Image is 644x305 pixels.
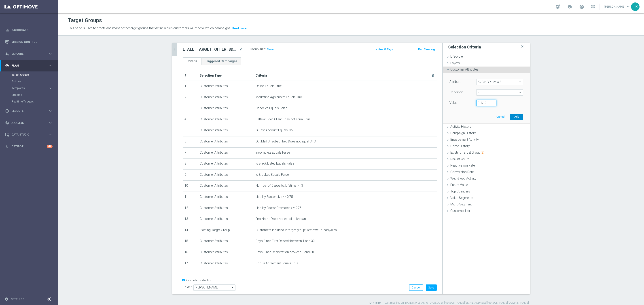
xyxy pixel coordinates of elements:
[450,61,460,65] span: Layers
[12,93,47,97] a: Streams
[12,86,53,90] div: Templates keyboard_arrow_right
[250,47,265,51] label: Group size
[198,71,254,81] th: Selection Type
[198,103,254,114] td: Customer Attributes
[5,64,48,68] div: Plan
[5,140,53,152] div: Optibot
[256,217,306,221] span: first Name Does not equal Unknown
[183,125,198,136] td: 5
[11,298,24,301] a: Settings
[198,236,254,247] td: Customer Attributes
[12,92,58,98] div: Streams
[604,3,631,10] a: [PERSON_NAME]keyboard_arrow_down
[256,184,303,188] span: Number of Deposits, Lifetime >= 3
[5,40,53,44] div: Mission Control
[256,206,301,210] span: Liability Factor Prematch >= 0.75
[12,87,44,90] span: Templates
[183,136,198,147] td: 6
[11,36,53,48] a: Mission Control
[12,73,47,77] a: Target Groups
[183,192,198,203] td: 11
[450,164,475,167] span: Reactivation Rate
[198,214,254,225] td: Customer Attributes
[183,147,198,159] td: 7
[47,145,53,148] div: +10
[12,80,47,83] a: Actions
[256,239,315,243] span: Days Since First Deposit between 1 and 30
[183,258,198,269] td: 17
[198,181,254,192] td: Customer Attributes
[256,151,290,155] span: Incomplete Equals False
[418,47,437,52] button: Run Campaign
[450,151,484,154] span: Existing Target Group
[48,109,53,113] i: keyboard_arrow_right
[450,138,479,141] span: Engagement Activity
[631,2,640,11] div: TK
[198,169,254,181] td: Customer Attributes
[48,63,53,68] i: keyboard_arrow_right
[256,140,316,143] span: OptiMail Unsubscribed Does not equal STS
[48,86,53,90] i: keyboard_arrow_right
[12,71,58,78] div: Target Groups
[256,173,289,177] span: Is Blocked Equals False
[11,133,48,136] span: Data Studio
[48,132,53,137] i: keyboard_arrow_right
[12,98,58,105] div: Realtime Triggers
[5,133,53,136] button: Data Studio keyboard_arrow_right
[450,196,473,200] span: Value Segments
[5,121,53,125] button: track_changes Analyze keyboard_arrow_right
[198,203,254,214] td: Customer Attributes
[477,101,482,105] label: PLN
[450,157,469,161] span: Risk of Churn
[369,301,381,305] label: ID: 41640
[11,140,47,152] a: Optibot
[198,125,254,136] td: Customer Attributes
[5,121,9,125] i: track_changes
[172,47,177,52] i: chevron_right
[4,297,8,301] i: settings
[5,28,9,32] i: equalizer
[5,52,48,56] div: Explore
[5,109,48,113] div: Execute
[198,225,254,236] td: Existing Target Group
[450,131,476,135] span: Campaign History
[450,144,470,148] span: Game History
[449,101,457,105] label: Value
[5,121,48,125] div: Analyze
[48,52,53,56] i: keyboard_arrow_right
[256,128,293,132] span: Is Test Account Equals No
[68,26,231,30] span: This page is used to create and manage the target groups that define which customers will receive...
[256,106,287,110] span: Canceled Equals False
[5,52,53,56] button: person_search Explore keyboard_arrow_right
[12,87,48,90] div: Templates
[198,159,254,170] td: Customer Attributes
[409,284,423,291] button: Cancel
[510,114,523,120] button: Add
[5,109,9,113] i: play_circle_outline
[256,250,314,254] span: Days Since Registration between 1 and 30
[450,209,470,213] span: Customer List
[183,114,198,125] td: 4
[5,52,9,56] i: person_search
[5,145,53,148] button: lightbulb Optibot +10
[198,192,254,203] td: Customer Attributes
[256,95,303,99] span: Marketing Agreement Equals True
[5,24,53,36] div: Dashboard
[11,24,53,36] a: Dashboard
[5,36,53,48] div: Mission Control
[426,284,437,291] button: Save
[183,81,198,92] td: 1
[5,109,53,113] button: play_circle_outline Execute keyboard_arrow_right
[48,121,53,125] i: keyboard_arrow_right
[239,47,243,52] i: mode_edit
[5,144,9,148] i: lightbulb
[385,301,529,305] label: Last modified on [DATE] at 9:08 AM UTC+02:00 by [PERSON_NAME][EMAIL_ADDRESS][PERSON_NAME][DOMAIN_...
[12,78,58,85] div: Actions
[5,64,53,67] button: gps_fixed Plan keyboard_arrow_right
[232,26,247,31] button: Read more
